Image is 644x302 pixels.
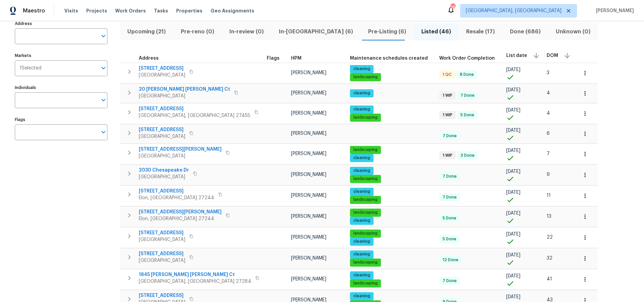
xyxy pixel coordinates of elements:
span: 3 [547,70,549,75]
span: cleaning [351,155,373,161]
span: [STREET_ADDRESS] [139,65,185,72]
span: [PERSON_NAME] [291,151,326,156]
span: landscaping [351,115,380,120]
span: 9 [547,172,550,177]
span: Work Order Completion [439,56,495,61]
span: [GEOGRAPHIC_DATA] [139,153,222,159]
span: [DATE] [506,169,520,174]
span: [DATE] [506,295,520,299]
span: In-review (0) [226,27,267,36]
span: cleaning [351,272,373,278]
span: [DATE] [506,190,520,195]
label: Individuals [15,86,107,90]
span: [STREET_ADDRESS][PERSON_NAME] [139,146,222,153]
span: Elon, [GEOGRAPHIC_DATA] 27244 [139,194,214,201]
span: In-[GEOGRAPHIC_DATA] (6) [276,27,357,36]
span: Resale (17) [462,27,498,36]
span: Pre-reno (0) [178,27,218,36]
span: cleaning [351,107,373,112]
button: Open [99,95,108,105]
span: 7 Done [440,174,459,179]
span: 5 Done [458,112,477,118]
span: 4 [547,111,550,116]
span: [STREET_ADDRESS] [139,126,185,133]
span: Geo Assignments [211,7,254,14]
button: Open [99,63,108,73]
span: Done (686) [506,27,544,36]
span: 1 QC [440,72,454,78]
span: 1 WIP [440,93,455,98]
span: 1 WIP [440,112,455,118]
span: [PERSON_NAME] [593,7,634,14]
span: [PERSON_NAME] [291,277,326,281]
label: Flags [15,118,107,122]
span: 11 [547,193,551,198]
span: [GEOGRAPHIC_DATA] [139,72,185,79]
span: 22 [547,235,553,240]
span: 6 [547,131,550,136]
span: cleaning [351,66,373,72]
span: 20 [PERSON_NAME] [PERSON_NAME] Ct [139,86,230,93]
span: Elon, [GEOGRAPHIC_DATA] 27244 [139,215,222,222]
span: cleaning [351,293,373,299]
span: [STREET_ADDRESS] [139,105,250,112]
span: Tasks [154,8,168,13]
span: 5 Done [440,215,459,221]
span: List date [506,53,527,58]
span: cleaning [351,218,373,223]
span: [DATE] [506,108,520,113]
span: [DATE] [506,148,520,153]
span: Maestro [23,7,45,14]
span: 3 Done [458,153,477,158]
span: [GEOGRAPHIC_DATA], [GEOGRAPHIC_DATA] 27455 [139,112,250,119]
span: [PERSON_NAME] [291,131,326,136]
span: [GEOGRAPHIC_DATA] [139,236,185,243]
button: Open [99,127,108,137]
span: Unknown (0) [552,27,594,36]
span: landscaping [351,74,380,80]
span: 5 Done [440,236,459,242]
span: [PERSON_NAME] [291,70,326,75]
span: Work Orders [115,7,146,14]
span: [PERSON_NAME] [291,214,326,219]
span: 8 Done [457,72,477,78]
span: 7 Done [440,278,459,284]
span: [STREET_ADDRESS] [139,230,185,236]
span: [GEOGRAPHIC_DATA] [139,133,185,140]
span: [GEOGRAPHIC_DATA], [GEOGRAPHIC_DATA] 27284 [139,278,251,285]
span: [STREET_ADDRESS][PERSON_NAME] [139,209,222,215]
span: Maintenance schedules created [350,56,428,61]
span: 12 Done [440,257,461,263]
span: 2030 Chesapeake Dr [139,167,189,174]
span: Upcoming (21) [124,27,169,36]
span: 7 [547,151,550,156]
div: 38 [450,4,455,11]
span: landscaping [351,197,380,203]
span: Properties [176,7,202,14]
span: landscaping [351,210,380,215]
span: Projects [86,7,107,14]
span: 4 [547,91,550,95]
span: [GEOGRAPHIC_DATA] [139,93,230,99]
span: [DATE] [506,211,520,216]
span: 7 Done [440,133,459,139]
span: 7 Done [458,93,477,98]
span: Flags [267,56,280,61]
span: Address [139,56,159,61]
span: cleaning [351,189,373,194]
span: [PERSON_NAME] [291,235,326,240]
span: landscaping [351,231,380,236]
span: Visits [64,7,78,14]
span: [STREET_ADDRESS] [139,188,214,194]
span: [STREET_ADDRESS] [139,250,185,257]
span: [DATE] [506,128,520,133]
span: cleaning [351,251,373,257]
span: Listed (46) [418,27,454,36]
span: [PERSON_NAME] [291,193,326,198]
span: [GEOGRAPHIC_DATA] [139,174,189,180]
span: 41 [547,277,552,281]
span: 7 Done [440,194,459,200]
span: [DATE] [506,88,520,92]
span: [STREET_ADDRESS] [139,292,185,299]
span: [GEOGRAPHIC_DATA] [139,257,185,264]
